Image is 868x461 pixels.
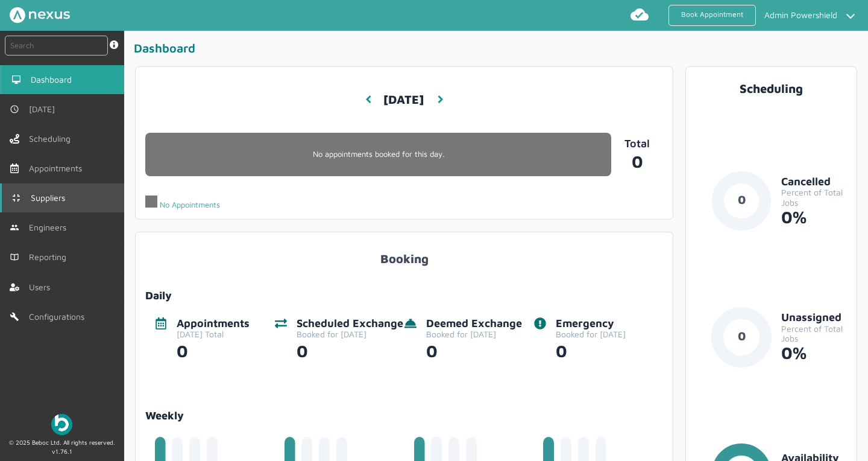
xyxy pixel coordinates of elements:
a: 0 [611,150,663,171]
div: Booked for [DATE] [297,329,403,339]
span: Scheduling [29,134,75,144]
div: Scheduled Exchange [297,317,403,330]
img: md-people.svg [10,223,19,232]
div: [DATE] Total [177,329,250,339]
p: No appointments booked for this day. [145,150,612,159]
div: Deemed Exchange [426,317,522,330]
span: Reporting [29,252,71,262]
img: md-time.svg [10,104,19,114]
div: Emergency [556,317,626,330]
div: Unassigned [781,311,847,324]
div: 0% [781,343,847,363]
span: [DATE] [29,104,60,114]
img: md-build.svg [10,312,19,322]
h3: [DATE] [383,83,424,116]
div: Booked for [DATE] [426,329,522,339]
div: 0 [556,339,626,361]
a: 0UnassignedPercent of Total Jobs0% [696,307,847,387]
div: Booked for [DATE] [556,329,626,339]
div: Scheduling [696,81,847,95]
span: Users [29,282,55,292]
span: Suppliers [31,193,70,203]
div: Percent of Total Jobs [781,324,847,343]
img: md-cloud-done.svg [630,5,649,24]
span: Dashboard [31,75,77,84]
text: 0 [737,329,745,343]
div: Dashboard [134,40,863,60]
div: 0 [426,339,522,361]
div: Daily [145,290,664,302]
div: Booking [145,242,664,265]
span: Configurations [29,312,89,322]
img: scheduling-left-menu.svg [10,134,19,144]
p: Total [611,138,663,150]
a: Book Appointment [668,5,756,26]
img: Nexus [10,7,70,23]
div: 0 [177,339,250,361]
div: 0 [297,339,403,361]
span: Engineers [29,223,71,232]
a: 0CancelledPercent of Total Jobs0% [696,171,847,250]
img: md-contract.svg [11,193,21,203]
div: No Appointments [145,196,220,209]
img: appointments-left-menu.svg [10,164,19,173]
div: Appointments [177,317,250,330]
text: 0 [737,192,745,206]
img: md-book.svg [10,252,19,262]
img: md-desktop.svg [11,75,21,84]
a: Weekly [145,410,664,422]
div: Percent of Total Jobs [781,188,847,207]
img: Beboc Logo [51,414,72,435]
input: Search by: Ref, PostCode, MPAN, MPRN, Account, Customer [5,36,108,56]
img: user-left-menu.svg [10,282,19,292]
div: 0% [781,208,847,227]
div: Cancelled [781,176,847,188]
span: Appointments [29,164,87,173]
